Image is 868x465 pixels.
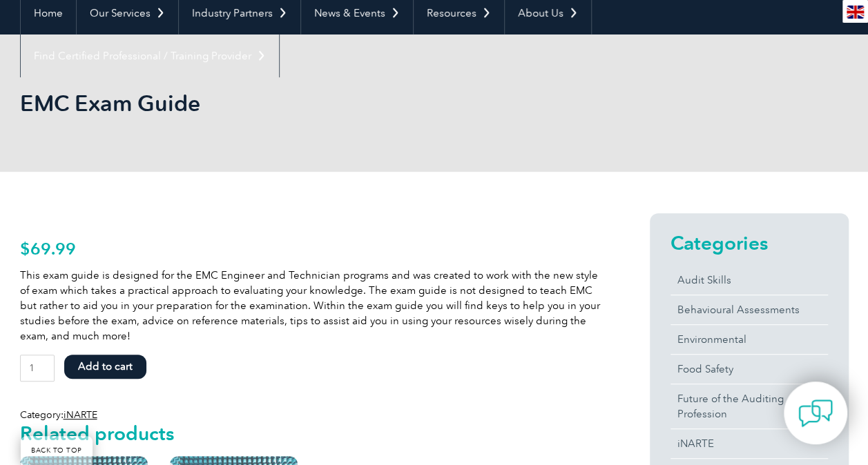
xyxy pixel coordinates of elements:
[64,409,97,421] a: iNARTE
[847,6,864,19] img: en
[671,295,828,324] a: Behavioural Assessments
[64,355,146,379] button: Add to cart
[798,396,833,431] img: contact-chat.png
[671,355,828,384] a: Food Safety
[20,239,76,259] bdi: 69.99
[21,436,93,465] a: BACK TO TOP
[671,325,828,354] a: Environmental
[21,34,279,77] a: Find Certified Professional / Training Provider
[671,232,828,254] h2: Categories
[20,409,97,421] span: Category:
[20,239,30,259] span: $
[20,90,550,117] h1: EMC Exam Guide
[20,422,600,444] h2: Related products
[20,355,55,382] input: Product quantity
[671,266,828,295] a: Audit Skills
[20,268,600,344] p: This exam guide is designed for the EMC Engineer and Technician programs and was created to work ...
[671,384,828,428] a: Future of the Auditing Profession
[671,429,828,458] a: iNARTE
